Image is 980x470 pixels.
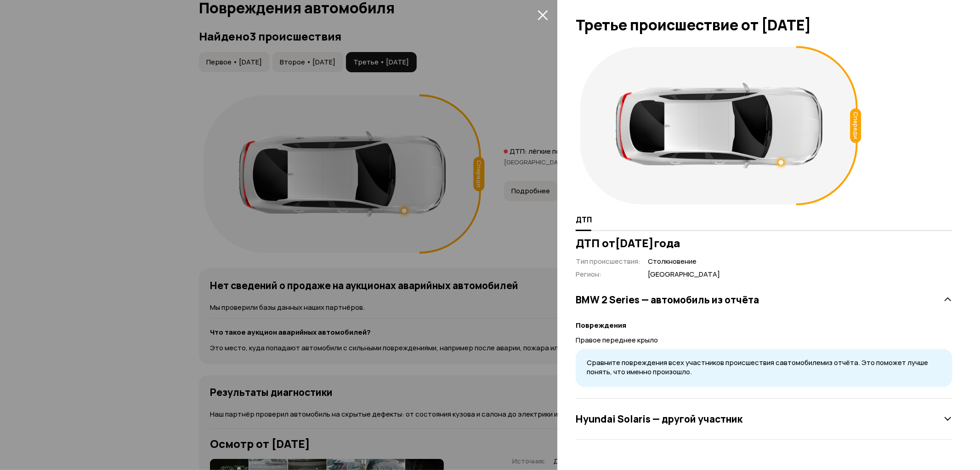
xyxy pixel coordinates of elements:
[576,320,626,330] strong: Повреждения
[576,335,952,345] p: Правое переднее крыло
[576,215,592,224] span: ДТП
[576,256,640,266] span: Тип происшествия :
[535,7,550,22] button: закрыть
[587,358,928,377] span: Сравните повреждения всех участников происшествия с автомобилем из отчёта. Это поможет лучше поня...
[648,270,720,279] span: [GEOGRAPHIC_DATA]
[576,237,952,250] h3: ДТП от [DATE] года
[648,257,720,267] span: Столкновение
[576,294,759,306] h3: BMW 2 Series — автомобиль из отчёта
[576,413,742,425] h3: Hyundai Solaris — другой участник
[576,269,601,279] span: Регион :
[850,109,861,143] div: Спереди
